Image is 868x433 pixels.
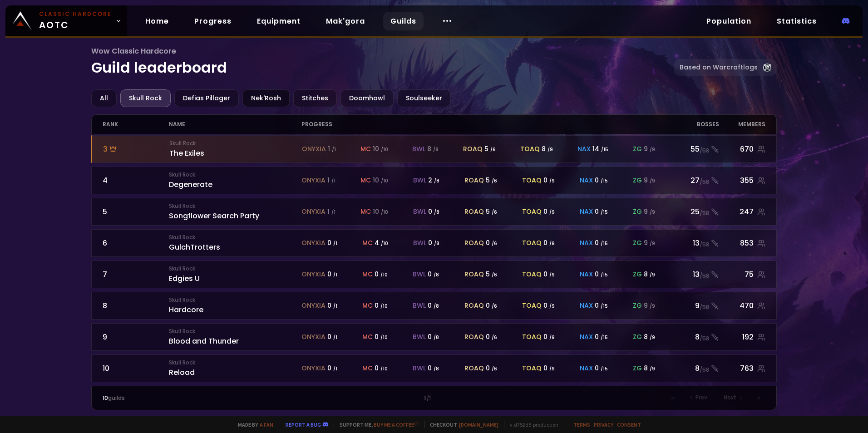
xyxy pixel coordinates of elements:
[543,301,555,310] div: 0
[301,176,325,185] span: onyxia
[428,207,439,216] div: 0
[169,327,301,347] div: Blood and Thunder
[427,144,439,154] div: 8
[319,12,372,30] a: Mak'gora
[434,240,439,247] small: / 8
[700,178,709,186] small: / 58
[91,261,777,288] a: 7Skull RockEdgies Uonyxia 0 /1mc 0 /10bwl 0 /8roaq 5 /6toaq 0 /9nax 0 /15zg 8 /913/5875
[187,12,239,30] a: Progress
[549,365,555,372] small: / 9
[492,177,497,184] small: / 6
[375,238,388,248] div: 4
[434,365,439,372] small: / 8
[580,176,593,185] span: nax
[719,269,765,280] div: 75
[490,146,496,153] small: / 6
[549,303,555,310] small: / 9
[103,143,169,155] div: 3
[424,421,498,428] span: Checkout
[633,238,642,248] span: zg
[169,327,301,335] small: Skull Rock
[293,89,337,107] div: Stitches
[644,332,655,342] div: 8
[434,334,439,341] small: / 8
[464,332,484,342] span: roaq
[700,272,709,280] small: / 58
[633,207,642,216] span: zg
[260,421,273,428] a: a fan
[520,144,540,154] span: toaq
[549,240,555,247] small: / 9
[650,271,655,278] small: / 9
[375,270,388,279] div: 0
[120,89,171,107] div: Skull Rock
[699,12,759,30] a: Population
[169,171,301,190] div: Degenerate
[666,300,719,311] div: 9
[327,332,337,342] div: 0
[91,323,777,351] a: 9Skull RockBlood and Thunderonyxia 0 /1mc 0 /10bwl 0 /8roaq 0 /6toaq 0 /9nax 0 /15zg 8 /98/58192
[601,334,608,341] small: / 15
[103,269,169,280] div: 7
[381,240,388,247] small: / 10
[242,89,290,107] div: Nek'Rosh
[375,364,388,373] div: 0
[547,146,553,153] small: / 9
[492,303,497,310] small: / 6
[103,175,169,186] div: 4
[522,270,542,279] span: toaq
[91,292,777,320] a: 8Skull RockHardcoreonyxia 0 /1mc 0 /10bwl 0 /8roaq 0 /6toaq 0 /9nax 0 /15zg 9 /99/58470
[595,364,608,373] div: 0
[169,296,301,304] small: Skull Rock
[486,301,497,310] div: 0
[362,364,373,373] span: mc
[250,12,308,30] a: Equipment
[333,365,337,372] small: / 1
[383,12,424,30] a: Guilds
[650,146,655,153] small: / 9
[413,301,426,310] span: bwl
[103,237,169,249] div: 6
[633,144,642,154] span: zg
[674,59,777,76] a: Based on Warcraftlogs
[91,89,117,107] div: All
[327,207,335,216] div: 1
[169,265,301,273] small: Skull Rock
[413,270,426,279] span: bwl
[580,332,593,342] span: nax
[666,175,719,186] div: 27
[522,332,542,342] span: toaq
[169,139,302,148] small: Skull Rock
[644,364,655,373] div: 8
[169,359,301,378] div: Reload
[103,115,169,134] div: rank
[459,421,498,428] a: [DOMAIN_NAME]
[522,176,542,185] span: toaq
[464,238,484,248] span: roaq
[360,207,371,216] span: mc
[464,176,484,185] span: roaq
[577,144,591,154] span: nax
[302,144,326,154] span: onyxia
[428,364,439,373] div: 0
[633,332,642,342] span: zg
[700,209,709,217] small: / 58
[644,301,655,310] div: 9
[769,12,824,30] a: Statistics
[666,363,719,374] div: 8
[486,238,497,248] div: 0
[666,206,719,217] div: 25
[413,176,426,185] span: bwl
[595,301,608,310] div: 0
[601,177,608,184] small: / 15
[413,332,426,342] span: bwl
[103,331,169,343] div: 9
[633,270,642,279] span: zg
[373,207,388,216] div: 10
[327,238,337,248] div: 0
[644,207,655,216] div: 9
[340,89,394,107] div: Doomhowl
[91,45,674,79] h1: Guild leaderboard
[666,331,719,343] div: 8
[301,270,325,279] span: onyxia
